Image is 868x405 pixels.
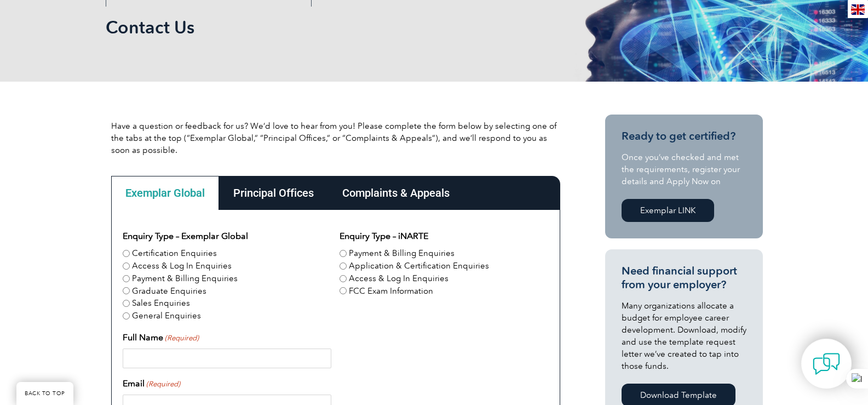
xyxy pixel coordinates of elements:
h3: Need financial support from your employer? [622,264,746,292]
h1: Contact Us [106,16,526,38]
label: Payment & Billing Enquiries [132,272,238,285]
span: (Required) [164,333,199,344]
label: Email [123,377,180,390]
div: Exemplar Global [111,176,219,210]
label: Certification Enquiries [132,247,217,260]
img: en [851,4,865,15]
legend: Enquiry Type – Exemplar Global [123,230,248,243]
h3: Ready to get certified? [622,129,746,143]
label: General Enquiries [132,310,201,322]
div: Complaints & Appeals [328,176,464,210]
label: Access & Log In Enquiries [349,272,449,285]
p: Once you’ve checked and met the requirements, register your details and Apply Now on [622,151,746,187]
div: Principal Offices [219,176,328,210]
label: Full Name [123,331,199,344]
label: Application & Certification Enquiries [349,260,489,272]
label: Payment & Billing Enquiries [349,247,455,260]
a: BACK TO TOP [16,382,73,405]
label: Access & Log In Enquiries [132,260,232,272]
label: Sales Enquiries [132,297,190,310]
p: Many organizations allocate a budget for employee career development. Download, modify and use th... [622,300,746,372]
label: Graduate Enquiries [132,285,206,298]
img: contact-chat.png [813,350,840,378]
span: (Required) [145,379,180,390]
label: FCC Exam Information [349,285,433,298]
a: Exemplar LINK [622,199,714,222]
p: Have a question or feedback for us? We’d love to hear from you! Please complete the form below by... [111,120,560,156]
legend: Enquiry Type – iNARTE [340,230,428,243]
